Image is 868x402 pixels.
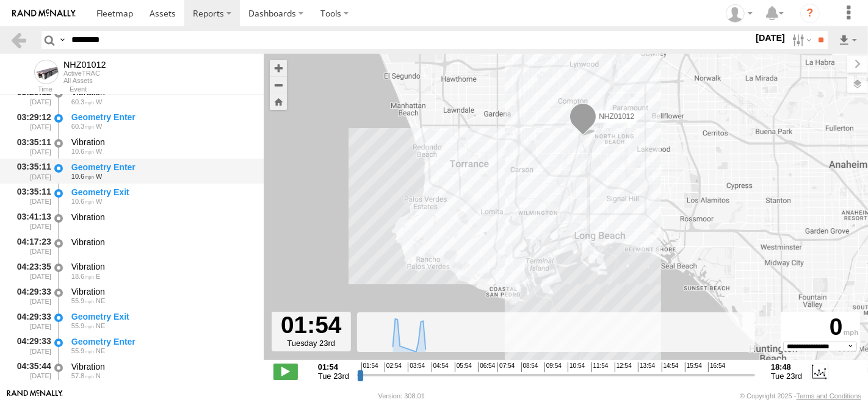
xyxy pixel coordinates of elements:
[71,198,94,205] span: 10.6
[71,372,94,379] span: 57.8
[71,297,94,304] span: 55.9
[10,284,52,307] div: 04:29:33 [DATE]
[270,76,287,93] button: Zoom out
[10,110,52,132] div: 03:29:12 [DATE]
[71,112,252,123] div: Geometry Enter
[708,362,725,372] span: 16:54
[71,347,94,354] span: 55.9
[783,314,858,342] div: 0
[685,362,702,372] span: 15:54
[722,4,757,23] div: Zulema McIntosch
[71,173,94,180] span: 10.6
[497,362,515,372] span: 07:54
[615,362,632,372] span: 12:54
[96,372,101,379] span: Heading: 11
[71,311,252,322] div: Geometry Exit
[753,31,787,45] label: [DATE]
[385,362,402,372] span: 02:54
[71,361,252,372] div: Vibration
[71,336,252,347] div: Geometry Enter
[771,371,802,381] span: Tue 23rd Sep 2025
[63,77,106,84] div: All Assets
[96,347,105,354] span: Heading: 62
[638,362,655,372] span: 13:54
[57,31,67,49] label: Search Query
[797,392,861,400] a: Terms and Conditions
[10,31,27,49] a: Back to previous Page
[96,297,105,304] span: Heading: 62
[361,362,378,372] span: 01:54
[10,210,52,232] div: 03:41:13 [DATE]
[96,322,105,329] span: Heading: 62
[10,185,52,207] div: 03:35:11 [DATE]
[662,362,679,372] span: 14:54
[10,87,52,93] div: Time
[71,98,94,106] span: 60.3
[71,212,252,223] div: Vibration
[96,98,102,106] span: Heading: 251
[71,322,94,329] span: 55.9
[378,392,425,400] div: Version: 308.01
[71,261,252,272] div: Vibration
[71,137,252,148] div: Vibration
[96,173,102,180] span: Heading: 258
[10,260,52,282] div: 04:23:35 [DATE]
[70,87,264,93] div: Event
[478,362,495,372] span: 06:54
[740,392,861,400] div: © Copyright 2025 -
[10,135,52,157] div: 03:35:11 [DATE]
[63,70,106,77] div: ActiveTRAC
[270,60,287,76] button: Zoom in
[96,123,102,130] span: Heading: 251
[318,371,349,381] span: Tue 23rd Sep 2025
[837,31,858,49] label: Export results as...
[7,390,63,402] a: Visit our Website
[10,334,52,357] div: 04:29:33 [DATE]
[10,359,52,382] div: 04:35:44 [DATE]
[10,235,52,257] div: 04:17:23 [DATE]
[591,362,609,372] span: 11:54
[96,148,102,155] span: Heading: 258
[408,362,425,372] span: 03:54
[71,148,94,155] span: 10.6
[599,112,634,121] span: NHZ01012
[800,4,820,23] i: ?
[787,31,814,49] label: Search Filter Options
[12,9,76,18] img: rand-logo.svg
[96,198,102,205] span: Heading: 258
[71,237,252,248] div: Vibration
[71,123,94,130] span: 60.3
[544,362,562,372] span: 09:54
[432,362,449,372] span: 04:54
[455,362,472,372] span: 05:54
[71,273,94,280] span: 18.6
[521,362,538,372] span: 08:54
[273,364,298,379] label: Play/Stop
[63,60,106,70] div: NHZ01012 - View Asset History
[10,85,52,108] div: 03:29:12 [DATE]
[71,162,252,173] div: Geometry Enter
[318,362,349,371] strong: 01:54
[771,362,802,371] strong: 18:48
[96,273,100,280] span: Heading: 70
[71,286,252,297] div: Vibration
[10,160,52,182] div: 03:35:11 [DATE]
[270,93,287,110] button: Zoom Home
[71,187,252,198] div: Geometry Exit
[10,309,52,332] div: 04:29:33 [DATE]
[568,362,585,372] span: 10:54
